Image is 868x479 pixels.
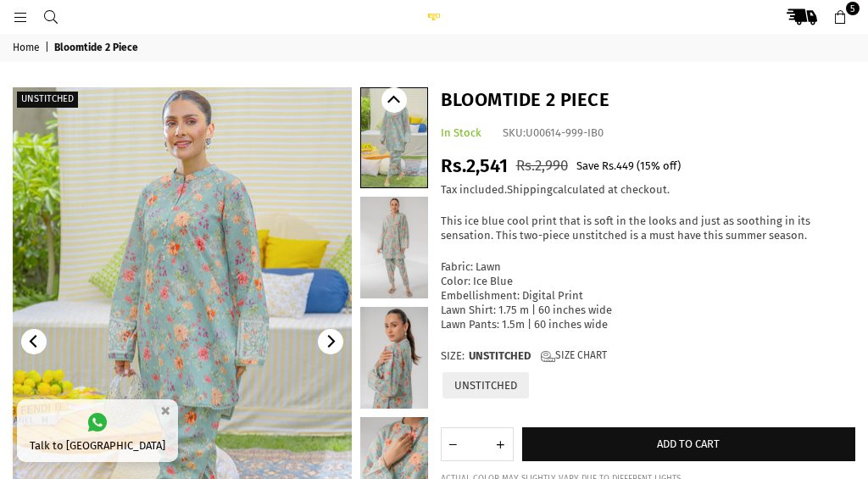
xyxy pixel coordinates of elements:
[469,349,531,364] span: UNSTITCHED
[846,2,860,15] span: 5
[441,154,508,177] span: Rs.2,541
[526,126,604,139] span: U00614-999-IB0
[507,183,553,197] a: Shipping
[5,10,36,23] a: Menu
[381,87,407,113] button: Previous
[441,183,856,198] div: Tax included. calculated at checkout.
[318,329,343,354] button: Next
[45,42,52,55] span: |
[13,42,42,55] a: Home
[17,92,78,108] label: Unstitched
[657,437,720,450] span: Add to cart
[21,329,47,354] button: Previous
[640,159,651,172] span: 15
[522,427,856,461] button: Add to cart
[417,13,451,20] img: Ego
[441,126,481,139] span: In Stock
[825,2,855,32] a: 5
[637,159,681,172] span: ( % off)
[441,349,856,364] label: Size:
[441,214,856,243] p: This ice blue cool print that is soft in the looks and just as soothing in its sensation. This tw...
[503,126,604,141] div: SKU:
[36,10,66,23] a: Search
[54,42,141,55] span: Bloomtide 2 Piece
[441,87,856,114] h1: Bloomtide 2 Piece
[441,260,856,331] p: Fabric: Lawn Color: Ice Blue Embellishment: Digital Print Lawn Shirt: 1.75 m | 60 inches wide Law...
[155,397,175,425] button: ×
[17,399,178,462] a: Talk to [GEOGRAPHIC_DATA]
[602,159,634,172] span: Rs.449
[441,427,514,461] quantity-input: Quantity
[576,159,599,172] span: Save
[516,157,568,175] span: Rs.2,990
[441,370,531,400] label: UNSTITCHED
[541,349,607,364] a: Size Chart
